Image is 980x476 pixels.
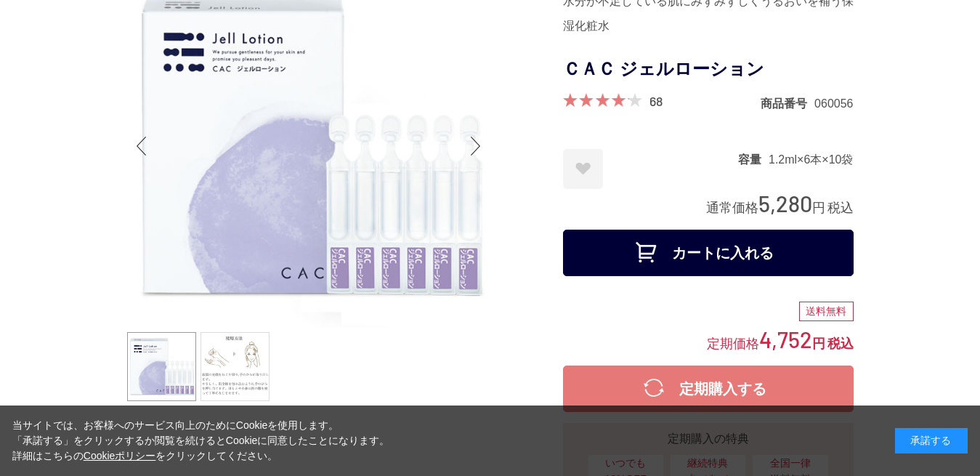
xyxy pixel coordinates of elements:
[761,96,814,111] dt: 商品番号
[563,230,854,276] button: カートに入れる
[563,53,854,86] h1: ＣＡＣ ジェルローション
[827,336,854,351] span: 税込
[759,326,812,352] span: 4,752
[812,201,825,215] span: 円
[895,428,968,453] div: 承諾する
[461,117,490,175] div: Next slide
[707,335,759,351] span: 定期価格
[769,152,854,167] dd: 1.2ml×6本×10袋
[799,302,854,322] div: 送料無料
[812,336,825,351] span: 円
[84,450,156,461] a: Cookieポリシー
[12,418,390,464] div: 当サイトでは、お客様へのサービス向上のためにCookieを使用します。 「承諾する」をクリックするか閲覧を続けるとCookieに同意したことになります。 詳細はこちらの をクリックしてください。
[563,149,603,189] a: お気に入りに登録する
[649,93,663,109] a: 68
[563,366,854,412] button: 定期購入する
[827,201,854,215] span: 税込
[127,117,156,175] div: Previous slide
[814,96,853,111] dd: 060056
[738,152,769,167] dt: 容量
[706,201,758,215] span: 通常価格
[758,190,812,217] span: 5,280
